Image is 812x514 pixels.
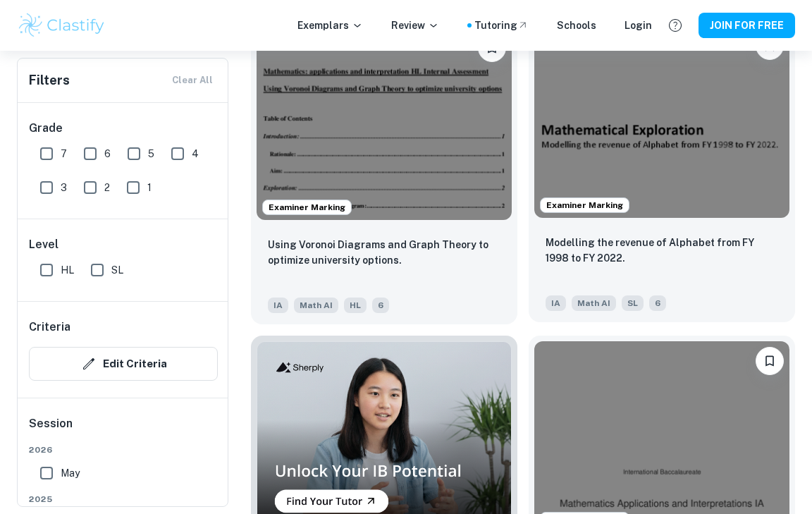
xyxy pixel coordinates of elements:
span: 4 [192,146,199,161]
a: Schools [557,18,596,33]
span: 2 [104,180,110,195]
span: IA [546,295,566,311]
a: Login [625,18,652,33]
p: Using Voronoi Diagrams and Graph Theory to optimize university options. [268,237,500,268]
span: Math AI [294,298,338,313]
span: Examiner Marking [541,199,629,212]
span: SL [111,262,123,278]
a: Tutoring [474,18,529,33]
button: JOIN FOR FREE [699,13,795,38]
span: 6 [104,146,111,161]
h6: Criteria [29,319,70,336]
img: Clastify logo [17,11,106,39]
span: 6 [372,298,389,313]
button: Edit Criteria [29,347,218,381]
span: 6 [649,295,666,311]
h6: Filters [29,71,70,90]
p: Exemplars [297,18,363,33]
h6: Session [29,415,218,443]
p: Modelling the revenue of Alphabet from FY 1998 to FY 2022. [546,235,778,266]
span: Math AI [572,295,616,311]
button: Please log in to bookmark exemplars [756,347,784,375]
span: 7 [61,146,67,161]
span: Examiner Marking [263,201,351,214]
span: SL [622,295,644,311]
a: Examiner MarkingPlease log in to bookmark exemplarsModelling the revenue of Alphabet from FY 1998... [529,23,795,324]
img: Math AI IA example thumbnail: Modelling the revenue of Alphabet from F [534,26,789,218]
span: 3 [61,180,67,195]
span: 1 [147,180,152,195]
span: 2026 [29,443,218,456]
span: May [61,465,80,481]
a: Examiner MarkingPlease log in to bookmark exemplarsUsing Voronoi Diagrams and Graph Theory to opt... [251,23,517,324]
span: IA [268,298,288,313]
span: HL [61,262,74,278]
h6: Level [29,236,218,253]
p: Review [391,18,439,33]
button: Help and Feedback [663,13,687,37]
span: 5 [148,146,154,161]
span: HL [344,298,367,313]
span: 2025 [29,493,218,506]
img: Math AI IA example thumbnail: Using Voronoi Diagrams and Graph Theory [257,28,512,220]
h6: Grade [29,120,218,137]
